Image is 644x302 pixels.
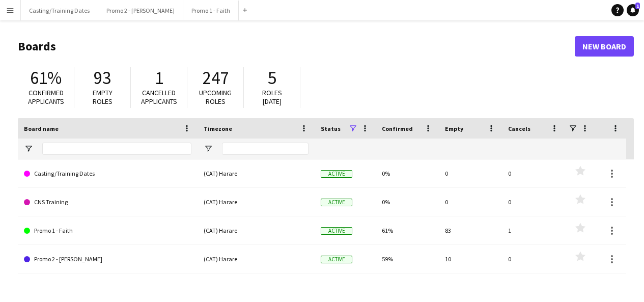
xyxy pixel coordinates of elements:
h1: Boards [18,39,575,54]
div: (CAT) Harare [198,245,315,273]
div: 0 [502,159,565,187]
a: Casting/Training Dates [24,159,191,188]
button: Open Filter Menu [24,144,33,153]
span: Cancelled applicants [141,88,177,106]
span: 1 [155,67,163,89]
button: Promo 2 - [PERSON_NAME] [98,1,183,20]
span: 1 [635,3,640,9]
div: 0% [376,159,439,187]
span: Active [321,199,352,206]
div: 0% [376,188,439,216]
span: Active [321,227,352,235]
span: Roles [DATE] [262,88,282,106]
a: CNS Training [24,188,191,216]
span: Board name [24,125,59,132]
button: Open Filter Menu [204,144,213,153]
a: 1 [627,4,639,16]
span: Confirmed applicants [28,88,64,106]
a: Promo 1 - Faith [24,216,191,245]
span: Timezone [204,125,232,132]
span: Confirmed [382,125,413,132]
button: Promo 1 - Faith [183,1,239,20]
span: Empty roles [93,88,113,106]
span: Active [321,170,352,178]
input: Timezone Filter Input [222,143,309,155]
div: 10 [439,245,502,273]
span: 5 [268,67,276,89]
div: 1 [502,216,565,244]
div: 0 [502,188,565,216]
span: Active [321,256,352,263]
span: 61% [30,67,62,89]
div: 0 [502,245,565,273]
span: 93 [94,67,111,89]
div: (CAT) Harare [198,216,315,244]
div: 0 [439,159,502,187]
span: Cancels [508,125,530,132]
div: (CAT) Harare [198,159,315,187]
div: (CAT) Harare [198,188,315,216]
div: 59% [376,245,439,273]
span: Empty [445,125,463,132]
button: Casting/Training Dates [21,1,98,20]
div: 61% [376,216,439,244]
a: New Board [575,36,634,57]
a: Promo 2 - [PERSON_NAME] [24,245,191,273]
div: 83 [439,216,502,244]
input: Board name Filter Input [42,143,191,155]
div: 0 [439,188,502,216]
span: Status [321,125,341,132]
span: Upcoming roles [199,88,232,106]
span: 247 [203,67,229,89]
